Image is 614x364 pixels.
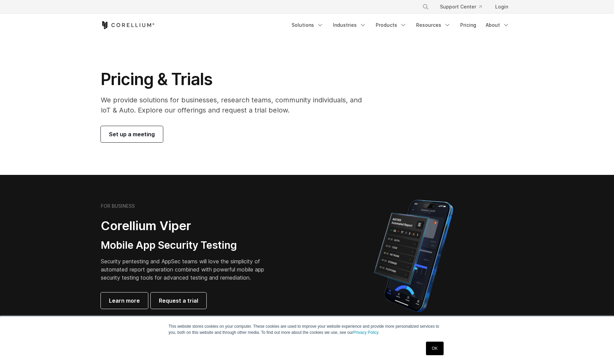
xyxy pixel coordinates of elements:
[490,1,514,13] a: Login
[151,292,206,309] a: Request a trial
[420,1,432,13] button: Search
[101,95,371,115] p: We provide solutions for businesses, research teams, community individuals, and IoT & Auto. Explo...
[101,218,275,234] h2: Corellium Viper
[109,297,140,305] span: Learn more
[101,21,155,29] a: Corellium Home
[101,69,371,89] h1: Pricing & Trials
[362,197,465,315] img: Corellium MATRIX automated report on iPhone showing app vulnerability test results across securit...
[353,330,379,335] a: Privacy Policy.
[101,203,135,209] h6: FOR BUSINESS
[287,19,328,31] a: Solutions
[426,342,443,355] a: OK
[329,19,370,31] a: Industries
[287,19,514,31] div: Navigation Menu
[482,19,514,31] a: About
[414,1,514,13] div: Navigation Menu
[412,19,455,31] a: Resources
[101,239,275,252] h3: Mobile App Security Testing
[101,257,275,282] p: Security pentesting and AppSec teams will love the simplicity of automated report generation comb...
[434,1,487,13] a: Support Center
[372,19,411,31] a: Products
[159,297,198,305] span: Request a trial
[101,126,163,142] a: Set up a meeting
[101,292,148,309] a: Learn more
[109,130,155,138] span: Set up a meeting
[169,323,446,336] p: This website stores cookies on your computer. These cookies are used to improve your website expe...
[456,19,480,31] a: Pricing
